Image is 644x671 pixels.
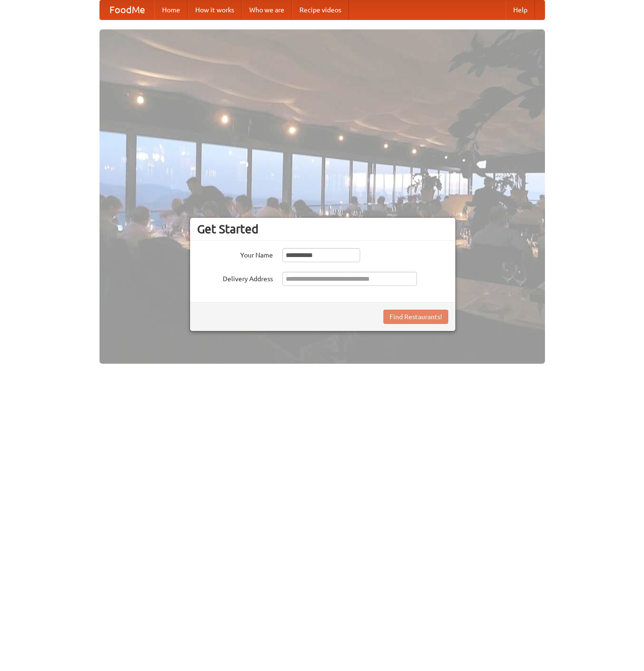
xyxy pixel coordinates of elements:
[197,248,273,260] label: Your Name
[383,310,448,324] button: Find Restaurants!
[242,0,292,19] a: Who we are
[506,0,535,19] a: Help
[154,0,188,19] a: Home
[100,0,154,19] a: FoodMe
[197,222,448,236] h3: Get Started
[188,0,242,19] a: How it works
[197,272,273,284] label: Delivery Address
[292,0,349,19] a: Recipe videos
